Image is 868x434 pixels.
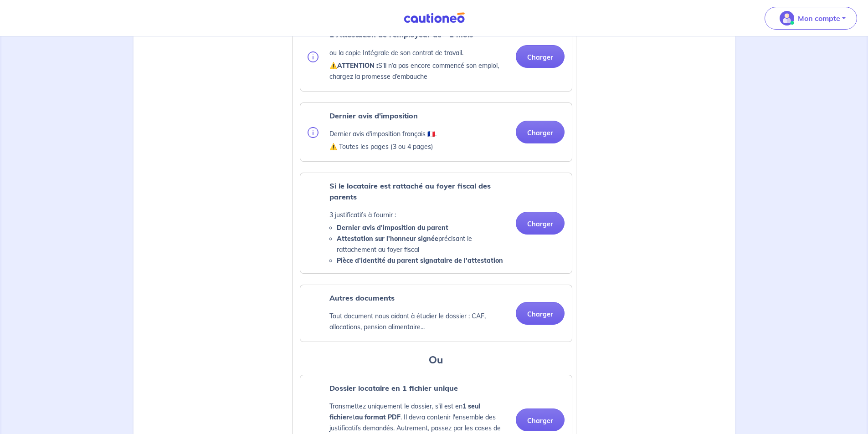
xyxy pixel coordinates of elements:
img: info.svg [308,127,318,138]
strong: Dernier avis d'imposition du parent [337,224,448,232]
li: précisant le rattachement au foyer fiscal [337,233,508,255]
div: categoryName: other, userCategory: cdi-without-trial [300,285,572,342]
button: Charger [516,302,565,325]
img: illu_account_valid_menu.svg [780,11,794,26]
button: illu_account_valid_menu.svgMon compte [765,7,857,30]
strong: Dossier locataire en 1 fichier unique [329,383,458,393]
h3: Ou [300,353,572,368]
strong: Pièce d’identité du parent signataire de l'attestation [337,256,503,265]
p: Dernier avis d'imposition français 🇫🇷. [329,128,437,139]
div: categoryName: tax-assessment, userCategory: cdi-without-trial [300,102,572,162]
strong: au format PDF [355,413,401,421]
button: Charger [516,121,565,143]
p: 3 justificatifs à fournir : [329,209,508,220]
button: Charger [516,408,565,431]
strong: Si le locataire est rattaché au foyer fiscal des parents [329,181,491,201]
button: Charger [516,45,565,68]
strong: Dernier avis d'imposition [329,111,418,120]
p: ou la copie Intégrale de son contrat de travail. [329,47,508,58]
strong: Autres documents [329,293,395,302]
p: ⚠️ S'il n’a pas encore commencé son emploi, chargez la promesse d’embauche [329,60,508,82]
p: ⚠️ Toutes les pages (3 ou 4 pages) [329,141,437,152]
img: info.svg [308,51,318,62]
button: Charger [516,212,565,235]
div: categoryName: parental-tax-assessment, userCategory: cdi-without-trial [300,173,572,274]
p: Mon compte [798,13,840,24]
strong: Attestation sur l'honneur signée [337,235,438,243]
div: categoryName: employment-contract, userCategory: cdi-without-trial [300,21,572,92]
p: Tout document nous aidant à étudier le dossier : CAF, allocations, pension alimentaire... [329,311,508,332]
strong: ATTENTION : [337,61,378,70]
img: Cautioneo [400,12,468,24]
